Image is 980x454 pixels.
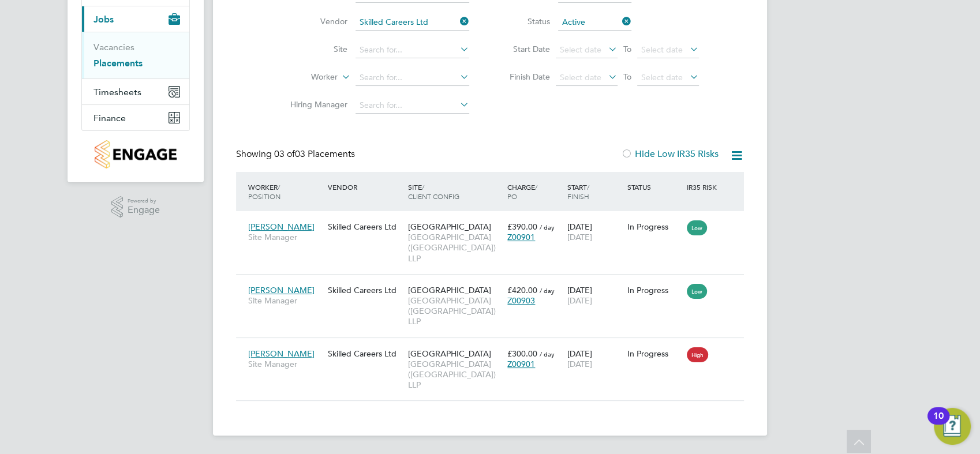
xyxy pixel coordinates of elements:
[567,232,592,242] span: [DATE]
[281,16,347,27] label: Vendor
[128,205,160,215] span: Engage
[325,216,405,238] div: Skilled Careers Ltd
[281,44,347,54] label: Site
[248,182,280,201] span: / Position
[567,182,589,201] span: / Finish
[687,347,708,362] span: High
[82,105,189,130] button: Finance
[93,58,143,69] a: Placements
[325,343,405,365] div: Skilled Careers Ltd
[81,140,190,168] a: Go to home page
[245,215,744,225] a: [PERSON_NAME]Site ManagerSkilled Careers Ltd[GEOGRAPHIC_DATA][GEOGRAPHIC_DATA] ([GEOGRAPHIC_DATA]...
[567,295,592,306] span: [DATE]
[507,222,537,232] span: £390.00
[934,408,971,445] button: Open Resource Center, 10 new notifications
[620,69,635,84] span: To
[245,177,325,207] div: Worker
[540,350,555,358] span: / day
[507,285,537,295] span: £420.00
[624,177,684,197] div: Status
[498,44,550,54] label: Start Date
[564,343,624,375] div: [DATE]
[95,140,176,168] img: countryside-properties-logo-retina.png
[325,177,405,197] div: Vendor
[407,285,491,295] span: [GEOGRAPHIC_DATA]
[93,42,134,52] a: Vacancies
[356,97,469,114] input: Search for...
[620,42,635,57] span: To
[627,222,682,232] div: In Progress
[271,72,338,83] label: Worker
[641,72,683,82] span: Select date
[248,222,315,232] span: [PERSON_NAME]
[507,182,537,201] span: / PO
[248,348,315,359] span: [PERSON_NAME]
[93,112,126,123] span: Finance
[627,348,682,359] div: In Progress
[507,359,535,369] span: Z00901
[248,285,315,295] span: [PERSON_NAME]
[687,284,707,299] span: Low
[93,87,141,97] span: Timesheets
[507,295,535,306] span: Z00903
[560,44,601,55] span: Select date
[507,232,535,242] span: Z00901
[405,177,504,207] div: Site
[407,295,502,327] span: [GEOGRAPHIC_DATA] ([GEOGRAPHIC_DATA]) LLP
[641,44,683,55] span: Select date
[245,279,744,288] a: [PERSON_NAME]Site ManagerSkilled Careers Ltd[GEOGRAPHIC_DATA][GEOGRAPHIC_DATA] ([GEOGRAPHIC_DATA]...
[248,232,322,242] span: Site Manager
[407,222,491,232] span: [GEOGRAPHIC_DATA]
[248,295,322,306] span: Site Manager
[82,79,189,104] button: Timesheets
[93,14,114,25] span: Jobs
[498,16,550,27] label: Status
[567,359,592,369] span: [DATE]
[236,148,357,160] div: Showing
[356,70,469,86] input: Search for...
[564,177,624,207] div: Start
[507,348,537,359] span: £300.00
[558,14,631,31] input: Select one
[621,148,719,160] label: Hide Low IR35 Risks
[407,182,459,201] span: / Client Config
[274,148,295,160] span: 03 of
[540,286,555,295] span: / day
[128,196,160,206] span: Powered by
[407,232,502,264] span: [GEOGRAPHIC_DATA] ([GEOGRAPHIC_DATA]) LLP
[274,148,355,160] span: 03 Placements
[540,223,555,231] span: / day
[407,359,502,391] span: [GEOGRAPHIC_DATA] ([GEOGRAPHIC_DATA]) LLP
[325,279,405,301] div: Skilled Careers Ltd
[560,72,601,82] span: Select date
[687,220,707,235] span: Low
[933,416,944,431] div: 10
[407,348,491,359] span: [GEOGRAPHIC_DATA]
[498,72,550,82] label: Finish Date
[627,285,682,295] div: In Progress
[356,14,469,31] input: Search for...
[82,32,189,78] div: Jobs
[248,359,322,369] span: Site Manager
[111,196,160,218] a: Powered byEngage
[564,216,624,248] div: [DATE]
[504,177,564,207] div: Charge
[82,6,189,32] button: Jobs
[684,177,724,197] div: IR35 Risk
[281,99,347,110] label: Hiring Manager
[564,279,624,312] div: [DATE]
[245,342,744,352] a: [PERSON_NAME]Site ManagerSkilled Careers Ltd[GEOGRAPHIC_DATA][GEOGRAPHIC_DATA] ([GEOGRAPHIC_DATA]...
[356,42,469,58] input: Search for...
